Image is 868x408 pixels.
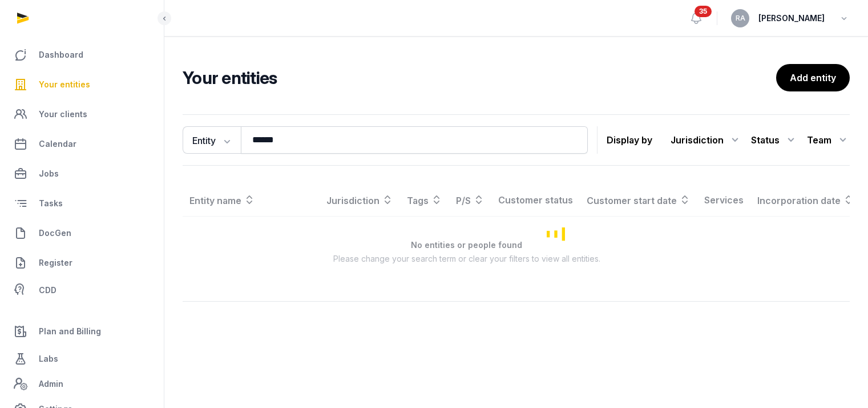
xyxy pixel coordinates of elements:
span: Register [39,256,72,270]
a: Tasks [9,190,155,217]
a: Your entities [9,71,155,98]
span: [PERSON_NAME] [758,11,825,25]
div: Status [751,131,798,149]
span: Admin [39,377,63,391]
span: Dashboard [39,48,83,62]
a: Jobs [9,160,155,187]
div: Team [807,131,850,149]
a: Add entity [776,64,850,91]
a: CDD [9,279,155,302]
span: Jobs [39,167,59,181]
span: Plan and Billing [39,325,101,338]
span: Labs [39,352,58,366]
a: Labs [9,345,155,373]
a: Admin [9,373,155,395]
a: DocGen [9,219,155,247]
div: Jurisdiction [671,131,742,149]
span: Your clients [39,107,87,121]
span: Your entities [39,78,90,91]
p: Display by [607,131,652,149]
span: 35 [695,6,712,17]
span: DocGen [39,226,71,240]
a: Register [9,249,155,277]
span: CDD [39,283,56,297]
a: Calendar [9,130,155,158]
span: Calendar [39,137,76,151]
span: RA [736,15,745,22]
button: Entity [183,126,241,154]
span: Tasks [39,197,63,210]
button: RA [731,9,749,27]
h2: Your entities [183,67,776,88]
a: Plan and Billing [9,318,155,345]
a: Your clients [9,101,155,128]
a: Dashboard [9,41,155,69]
